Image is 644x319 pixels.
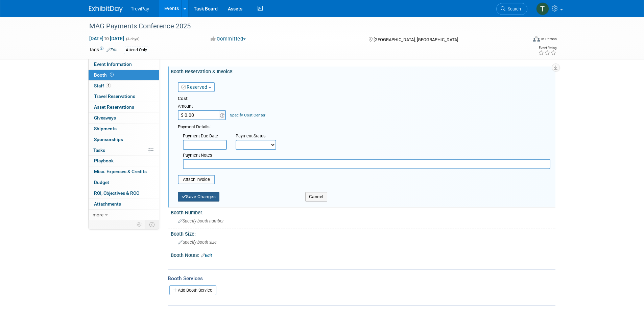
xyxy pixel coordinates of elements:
[89,177,159,188] a: Budget
[533,36,540,42] img: Format-Inperson.png
[125,37,140,41] span: (4 days)
[536,2,549,15] img: Tara DePaepe
[89,6,123,12] img: ExhibitDay
[178,122,550,130] div: Payment Details:
[89,35,124,42] span: [DATE] [DATE]
[505,6,521,11] span: Search
[178,218,224,223] span: Specify booth number
[106,83,111,88] span: 4
[89,145,159,156] a: Tasks
[178,82,215,92] button: Reserved
[496,3,527,15] a: Search
[124,47,149,54] div: Attend Only
[89,46,118,54] td: Tags
[183,133,225,140] div: Payment Due Date
[94,83,111,88] span: Staff
[168,275,555,282] div: Booth Services
[171,229,555,237] div: Booth Size:
[89,102,159,112] a: Asset Reservations
[89,124,159,134] a: Shipments
[89,113,159,123] a: Giveaways
[201,253,212,258] a: Edit
[208,35,248,43] button: Committed
[538,46,556,50] div: Event Rating
[94,126,117,131] span: Shipments
[89,70,159,80] a: Booth
[169,285,216,295] a: Add Booth Service
[94,180,109,185] span: Budget
[94,137,123,142] span: Sponsorships
[183,152,550,159] div: Payment Notes
[236,133,281,140] div: Payment Status
[171,250,555,259] div: Booth Notes:
[541,36,557,42] div: In-Person
[89,156,159,166] a: Playbook
[89,134,159,145] a: Sponsorships
[89,59,159,70] a: Event Information
[103,36,110,41] span: to
[93,148,105,153] span: Tasks
[94,104,134,110] span: Asset Reservations
[87,20,517,32] div: MAG Payments Conference 2025
[89,188,159,198] a: ROI, Objectives & ROO
[178,103,227,110] div: Amount
[171,208,555,216] div: Booth Number:
[94,190,139,196] span: ROI, Objectives & ROO
[230,113,265,117] a: Specify Cost Center
[94,94,135,99] span: Travel Reservations
[106,48,118,52] a: Edit
[487,35,557,45] div: Event Format
[305,192,327,202] button: Cancel
[94,61,132,67] span: Event Information
[89,81,159,91] a: Staff4
[134,220,145,229] td: Personalize Event Tab Strip
[89,199,159,209] a: Attachments
[171,67,555,75] div: Booth Reservation & Invoice:
[181,84,208,90] a: Reserved
[131,6,149,11] span: TreviPay
[178,192,220,202] button: Save Changes
[94,72,115,78] span: Booth
[94,169,147,174] span: Misc. Expenses & Credits
[178,96,550,102] div: Cost:
[145,220,159,229] td: Toggle Event Tabs
[109,72,115,77] span: Booth not reserved yet
[89,91,159,102] a: Travel Reservations
[178,240,217,245] span: Specify booth size
[89,166,159,177] a: Misc. Expenses & Credits
[94,115,116,121] span: Giveaways
[89,210,159,220] a: more
[374,37,458,42] span: [GEOGRAPHIC_DATA], [GEOGRAPHIC_DATA]
[93,212,103,217] span: more
[94,201,121,207] span: Attachments
[94,158,114,163] span: Playbook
